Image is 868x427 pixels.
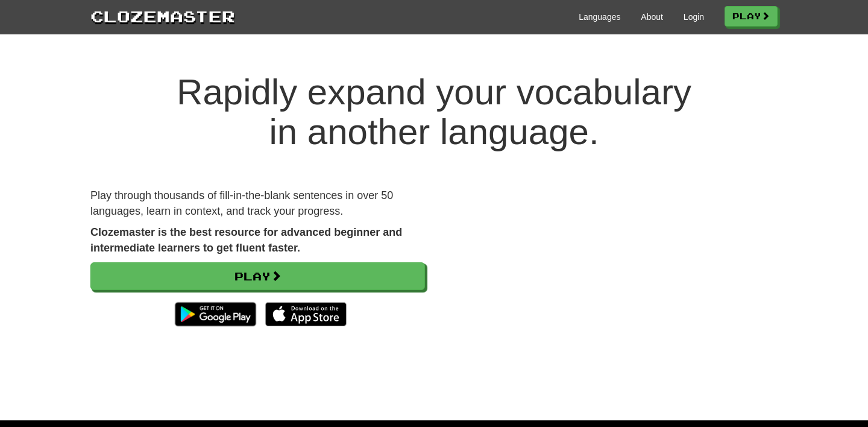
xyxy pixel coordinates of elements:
img: Download_on_the_App_Store_Badge_US-UK_135x40-25178aeef6eb6b83b96f5f2d004eda3bffbb37122de64afbaef7... [265,302,347,326]
a: Languages [579,11,620,23]
img: Get it on Google Play [169,296,262,332]
a: About [641,11,663,23]
a: Play [725,6,778,27]
strong: Clozemaster is the best resource for advanced beginner and intermediate learners to get fluent fa... [90,226,402,254]
a: Login [684,11,704,23]
p: Play through thousands of fill-in-the-blank sentences in over 50 languages, learn in context, and... [90,188,425,219]
a: Play [90,262,425,290]
a: Clozemaster [90,5,235,27]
